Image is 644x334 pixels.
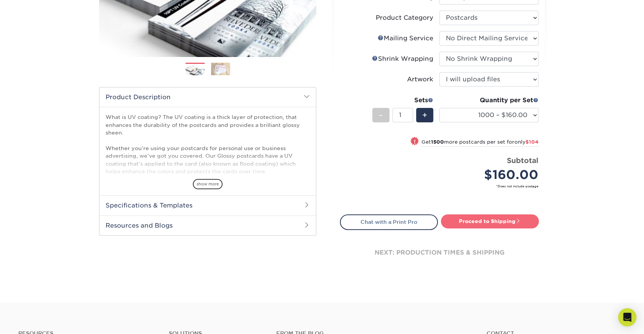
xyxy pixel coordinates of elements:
[445,166,538,184] div: $160.00
[372,96,433,105] div: Sets
[439,96,538,105] div: Quantity per Set
[379,109,383,121] span: -
[525,139,538,145] span: $104
[407,75,433,84] div: Artwork
[507,156,538,165] strong: Subtotal
[376,13,433,22] div: Product Category
[99,215,316,235] h2: Resources and Blogs
[422,109,427,121] span: +
[372,54,433,63] div: Shrink Wrapping
[421,139,538,147] small: Get more postcards per set for
[99,87,316,107] h2: Product Description
[618,308,636,326] div: Open Intercom Messenger
[346,184,538,188] small: *Does not include postage
[211,62,230,76] img: Postcards 02
[340,230,539,275] div: next: production times & shipping
[441,214,539,228] a: Proceed to Shipping
[414,138,416,146] span: !
[99,195,316,215] h2: Specifications & Templates
[514,139,538,145] span: only
[340,214,438,230] a: Chat with a Print Pro
[378,34,433,43] div: Mailing Service
[2,311,65,331] iframe: Google Customer Reviews
[106,113,310,230] p: What is UV coating? The UV coating is a thick layer of protection, that enhances the durability o...
[186,63,205,76] img: Postcards 01
[431,139,444,145] strong: 1500
[193,179,223,189] span: show more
